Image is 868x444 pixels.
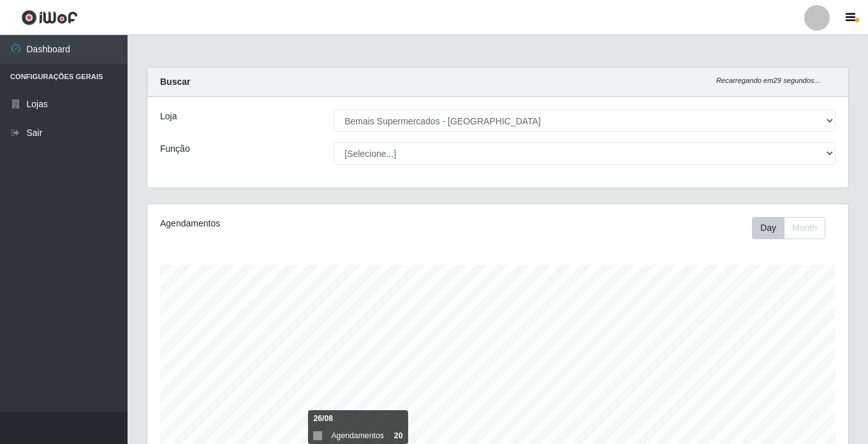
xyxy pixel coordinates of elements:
[784,217,825,239] button: Month
[160,77,190,87] strong: Buscar
[160,217,430,230] div: Agendamentos
[752,217,835,239] div: Toolbar with button groups
[160,110,177,123] label: Loja
[752,217,784,239] button: Day
[160,142,190,156] label: Função
[716,77,820,84] i: Recarregando em 29 segundos...
[21,10,78,26] img: CoreUI Logo
[752,217,825,239] div: First group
